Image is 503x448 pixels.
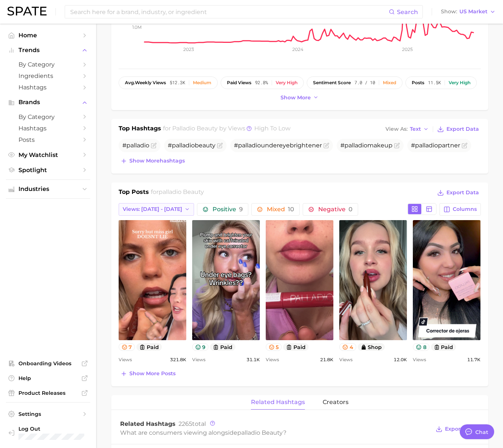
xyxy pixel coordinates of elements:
a: Ingredients [6,70,90,82]
span: Onboarding Videos [18,360,78,367]
span: Settings [18,411,78,417]
span: Export Data [446,189,479,196]
button: paid [210,343,235,351]
span: 2265 [179,420,192,427]
h1: Top Hashtags [119,124,161,134]
span: Export Data [445,426,477,432]
span: # [168,142,215,149]
span: Show more [281,95,311,101]
span: Trends [18,47,78,54]
a: Spotlight [6,164,90,176]
span: Log Out [18,425,86,432]
button: 5 [266,343,282,351]
a: Product Releases [6,387,90,399]
span: posts [412,80,424,85]
span: total [179,420,206,427]
tspan: 2025 [402,47,412,52]
span: paid views [227,80,251,85]
button: View AsText [384,124,431,134]
button: paid [431,343,456,351]
button: Export Data [435,124,480,134]
span: 21.8k [320,355,333,364]
a: Hashtags [6,82,90,93]
span: 12.0k [394,355,407,364]
span: palladio [238,142,261,149]
h2: for [151,188,204,199]
span: Product Releases [18,390,78,396]
img: SPATE [7,7,47,16]
span: high to low [254,125,290,132]
button: paid views92.8%Very high [221,76,304,89]
button: Flag as miscategorized or irrelevant [151,143,157,148]
span: related hashtags [251,399,305,406]
button: Industries [6,184,90,195]
span: Text [410,127,421,131]
span: creators [323,399,349,406]
span: Views [192,355,205,364]
span: Help [18,375,78,382]
span: 11.5k [428,80,441,85]
span: Positive [213,206,243,212]
button: sentiment score7.0 / 10Mixed [307,76,402,89]
button: 4 [339,343,356,351]
span: Brands [18,99,78,106]
a: Help [6,373,90,384]
button: Export Data [434,424,479,434]
span: palladio [415,142,438,149]
span: 0 [349,206,353,213]
span: Home [18,32,78,39]
span: palladio beauty [172,125,218,132]
div: Very high [449,80,470,85]
span: Ingredients [18,72,78,79]
span: Spotlight [18,167,78,174]
span: 7.0 / 10 [354,80,375,85]
button: Views: [DATE] - [DATE] [119,203,194,216]
span: 11.7k [467,355,480,364]
input: Search here for a brand, industry, or ingredient [69,6,389,18]
a: Posts [6,134,90,146]
span: Hashtags [18,125,78,132]
tspan: 2023 [183,47,194,52]
span: by Category [18,113,78,120]
span: Show more posts [129,370,176,377]
span: # undereyebrightener [234,142,322,149]
button: 7 [119,343,135,351]
span: Show [441,10,457,14]
button: Trends [6,45,90,56]
span: View As [385,127,408,131]
span: 9 [239,206,243,213]
span: Views [413,355,426,364]
span: Columns [453,206,477,212]
button: 9 [192,343,209,351]
span: beauty [195,142,215,149]
span: palladio [172,142,195,149]
button: Show more posts [119,369,177,379]
span: sentiment score [313,80,351,85]
a: by Category [6,59,90,70]
span: 10 [288,206,294,213]
span: weekly views [125,80,166,85]
button: Flag as miscategorized or irrelevant [323,143,329,148]
span: Posts [18,136,78,143]
span: 512.3k [170,80,185,85]
span: palladio [344,142,367,149]
span: Hashtags [18,84,78,91]
span: My Watchlist [18,151,78,158]
span: 31.1k [247,355,260,364]
tspan: 1.0m [132,24,142,30]
span: Show more hashtags [129,158,185,164]
span: Views [119,355,132,364]
abbr: average [125,80,135,85]
button: 8 [413,343,429,351]
span: # [122,142,149,149]
a: My Watchlist [6,149,90,161]
span: palladio beauty [159,188,204,195]
button: posts11.5kVery high [405,76,477,89]
span: Mixed [267,206,294,212]
div: Mixed [383,80,396,85]
a: Onboarding Videos [6,358,90,369]
button: Flag as miscategorized or irrelevant [217,143,223,148]
span: # partner [411,142,460,149]
button: Export Data [435,188,480,198]
span: 321.8k [170,355,186,364]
